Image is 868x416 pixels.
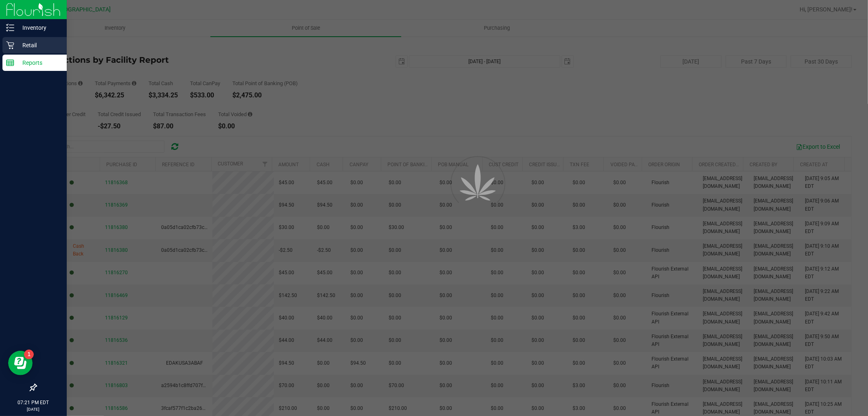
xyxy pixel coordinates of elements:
[6,24,14,32] inline-svg: Inventory
[14,40,63,50] p: Retail
[6,41,14,49] inline-svg: Retail
[14,58,63,68] p: Reports
[24,350,34,359] iframe: Resource center unread badge
[4,399,63,406] p: 07:21 PM EDT
[4,406,63,412] p: [DATE]
[6,59,14,67] inline-svg: Reports
[14,23,63,33] p: Inventory
[8,351,33,375] iframe: Resource center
